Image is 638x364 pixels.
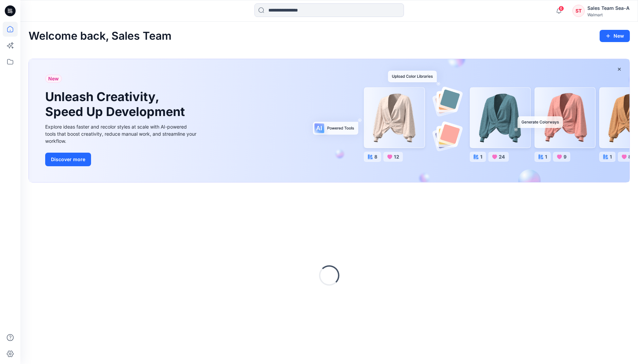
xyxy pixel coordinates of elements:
h2: Welcome back, Sales Team [29,30,172,42]
span: 6 [559,6,564,11]
div: ST [572,5,585,17]
button: New [600,30,630,42]
div: Sales Team Sea-A [587,4,630,12]
span: New [48,75,59,83]
div: Walmart [587,12,630,17]
h1: Unleash Creativity, Speed Up Development [45,90,188,119]
div: Explore ideas faster and recolor styles at scale with AI-powered tools that boost creativity, red... [45,123,198,145]
a: Discover more [45,153,198,166]
button: Discover more [45,153,91,166]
